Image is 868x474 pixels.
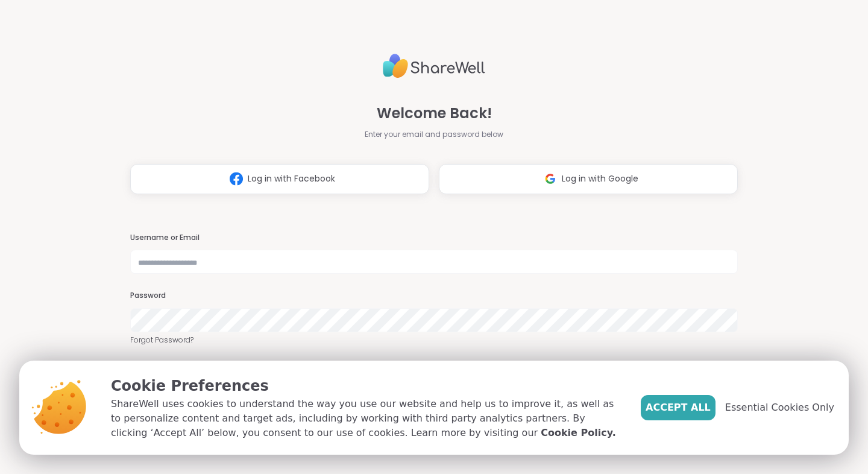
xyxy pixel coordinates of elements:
h3: Password [130,291,738,301]
h3: Username or Email [130,233,738,243]
button: Log in with Google [439,164,738,194]
span: Essential Cookies Only [725,400,834,415]
span: Enter your email and password below [365,129,503,140]
img: ShareWell Logomark [539,168,562,190]
p: ShareWell uses cookies to understand the way you use our website and help us to improve it, as we... [111,397,621,440]
span: Log in with Facebook [248,172,335,185]
span: Welcome Back! [377,103,492,124]
span: Accept All [646,400,711,415]
button: Log in with Facebook [130,164,429,194]
a: Forgot Password? [130,335,738,346]
a: Cookie Policy. [541,426,615,440]
img: ShareWell Logo [383,49,485,83]
button: Accept All [641,395,715,420]
img: ShareWell Logomark [225,168,248,190]
span: Log in with Google [562,172,638,185]
p: Cookie Preferences [111,375,621,397]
